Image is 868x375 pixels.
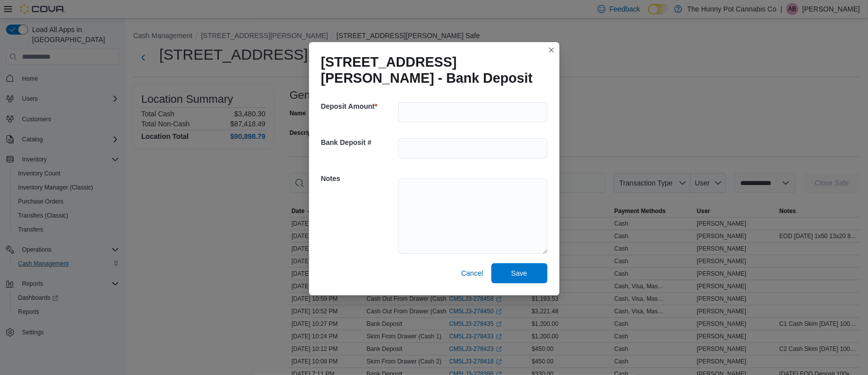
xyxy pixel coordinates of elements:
[321,132,396,152] h5: Bank Deposit #
[511,268,527,278] span: Save
[321,54,539,86] h1: [STREET_ADDRESS][PERSON_NAME] - Bank Deposit
[457,263,487,283] button: Cancel
[321,96,396,116] h5: Deposit Amount
[491,263,547,283] button: Save
[545,44,557,56] button: Closes this modal window
[321,168,396,189] h5: Notes
[461,268,483,278] span: Cancel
